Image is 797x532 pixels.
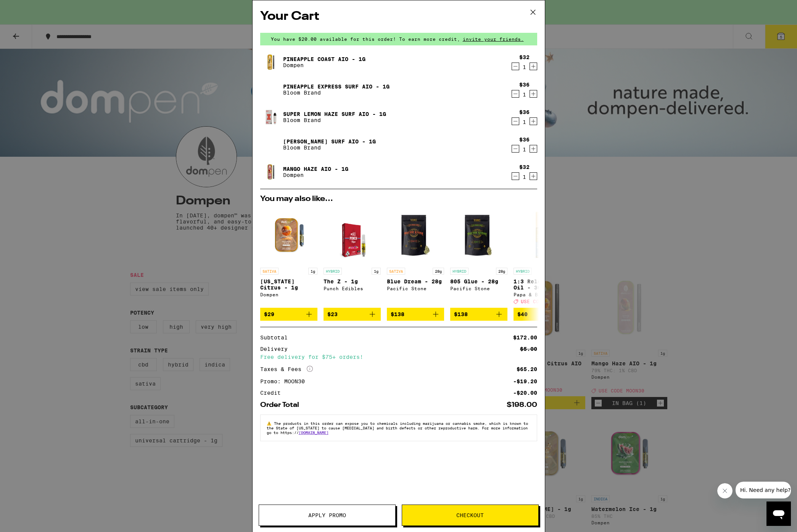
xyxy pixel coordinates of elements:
p: SATIVA [387,268,405,275]
a: Pineapple Coast AIO - 1g [283,56,365,62]
span: $29 [264,311,274,317]
span: $138 [454,311,468,317]
p: HYBRID [514,268,532,275]
div: Delivery [260,346,293,352]
button: Add to bag [450,308,507,321]
p: The Z - 1g [324,278,381,284]
p: Blue Dream - 28g [387,278,444,284]
button: Add to bag [387,308,444,321]
a: Open page for The Z - 1g from Punch Edibles [324,207,381,308]
div: You have $20.00 available for this order! To earn more credit,invite your friends. [260,33,537,45]
div: $5.00 [520,346,537,352]
span: ⚠️ [267,421,274,426]
button: Increment [530,90,537,98]
a: Open page for Blue Dream - 28g from Pacific Stone [387,207,444,308]
a: Open page for 805 Glue - 28g from Pacific Stone [450,207,507,308]
span: USE CODE MOON30 [521,299,567,304]
div: $32 [519,54,530,60]
div: 1 [519,64,530,70]
iframe: Close message [717,483,733,498]
h2: Your Cart [260,8,537,25]
button: Decrement [512,145,519,153]
p: Bloom Brand [283,145,376,151]
p: HYBRID [324,268,342,275]
div: $36 [519,82,530,88]
div: $198.00 [507,402,537,408]
p: 1g [308,268,317,275]
a: Open page for California Citrus - 1g from Dompen [260,207,317,308]
span: invite your friends. [460,37,527,42]
iframe: Button to launch messaging window [766,501,791,526]
img: Pineapple Coast AIO - 1g [260,51,282,73]
div: -$19.20 [513,379,537,384]
p: 28g [433,268,444,275]
div: 1 [519,119,530,125]
img: Pineapple Express Surf AIO - 1g [260,79,282,100]
button: Add to bag [514,308,571,321]
p: Dompen [283,172,348,178]
button: Decrement [512,117,519,125]
div: 1 [519,92,530,98]
a: [PERSON_NAME] Surf AIO - 1g [283,138,376,145]
div: Dompen [260,292,317,297]
div: Pacific Stone [387,286,444,291]
p: Bloom Brand [283,117,386,123]
img: Pacific Stone - Blue Dream - 28g [387,207,444,264]
span: $138 [391,311,404,317]
p: 1g [372,268,381,275]
span: You have $20.00 available for this order! To earn more credit, [271,37,460,42]
div: Order Total [260,402,304,408]
button: Decrement [512,90,519,98]
p: 28g [496,268,507,275]
button: Increment [530,172,537,180]
a: Mango Haze AIO - 1g [283,166,348,172]
div: $36 [519,137,530,143]
div: 1 [519,174,530,180]
button: Increment [530,117,537,125]
a: Super Lemon Haze Surf AIO - 1g [283,111,386,117]
img: Pacific Stone - 805 Glue - 28g [450,207,507,264]
span: Checkout [456,513,484,518]
img: Mango Haze AIO - 1g [260,161,282,183]
button: Increment [530,145,537,153]
div: Taxes & Fees [260,366,313,373]
div: Promo: MOON30 [260,379,310,384]
div: $172.00 [513,335,537,340]
div: $32 [519,164,530,170]
iframe: Message from company [736,482,791,498]
p: HYBRID [450,268,469,275]
img: Papa & Barkley - 1:3 Releaf Body Oil - 300mg [514,207,571,264]
div: -$20.00 [513,390,537,395]
p: Bloom Brand [283,90,390,96]
button: Decrement [512,172,519,180]
p: [US_STATE] Citrus - 1g [260,278,317,291]
span: The products in this order can expose you to chemicals including marijuana or cannabis smoke, whi... [267,421,528,435]
span: $40 [517,311,528,317]
div: Pacific Stone [450,286,507,291]
div: $36 [519,109,530,115]
div: Credit [260,390,286,395]
img: Super Lemon Haze Surf AIO - 1g [260,106,282,128]
p: 805 Glue - 28g [450,278,507,284]
div: Free delivery for $75+ orders! [260,354,537,360]
div: Punch Edibles [324,286,381,291]
div: $65.20 [517,366,537,372]
img: Punch Edibles - The Z - 1g [330,207,374,264]
button: Add to bag [324,308,381,321]
button: Add to bag [260,308,317,321]
a: Pineapple Express Surf AIO - 1g [283,84,390,90]
img: King Louis Surf AIO - 1g [260,134,282,155]
p: Dompen [283,62,365,68]
button: Apply Promo [259,505,396,526]
button: Increment [530,63,537,70]
div: Papa & Barkley [514,292,571,297]
div: 1 [519,146,530,153]
button: Decrement [512,63,519,70]
a: Open page for 1:3 Releaf Body Oil - 300mg from Papa & Barkley [514,207,571,308]
div: Subtotal [260,335,293,340]
a: [DOMAIN_NAME] [299,430,328,435]
img: Dompen - California Citrus - 1g [260,207,317,264]
button: Checkout [402,505,539,526]
h2: You may also like... [260,195,537,203]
